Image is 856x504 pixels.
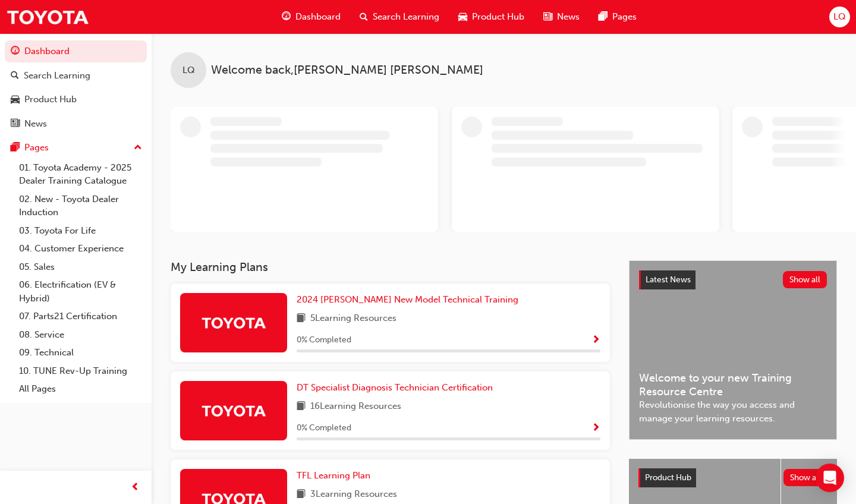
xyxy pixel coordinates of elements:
[297,382,493,393] span: DT Specialist Diagnosis Technician Certification
[591,421,600,436] button: Show Progress
[14,240,147,258] a: 04. Customer Experience
[638,468,827,487] a: Product HubShow all
[297,399,306,414] span: book-icon
[639,270,827,289] a: Latest NewsShow all
[14,159,147,190] a: 01. Toyota Academy - 2025 Dealer Training Catalogue
[14,326,147,344] a: 08. Service
[458,10,467,24] span: car-icon
[310,311,396,326] span: 5 Learning Resources
[5,137,147,159] button: Pages
[11,46,20,57] span: guage-icon
[11,143,20,153] span: pages-icon
[646,275,691,285] span: Latest News
[297,333,351,347] span: 0 % Completed
[14,276,147,307] a: 06. Electrification (EV & Hybrid)
[5,89,147,111] a: Product Hub
[14,258,147,276] a: 05. Sales
[297,470,370,481] span: TFL Learning Plan
[272,5,350,29] a: guage-iconDashboard
[24,69,90,83] div: Search Learning
[14,362,147,380] a: 10. TUNE Rev-Up Training
[201,312,266,333] img: Trak
[201,400,266,421] img: Trak
[11,119,20,130] span: news-icon
[5,65,147,87] a: Search Learning
[14,190,147,222] a: 02. New - Toyota Dealer Induction
[310,399,401,414] span: 16 Learning Resources
[297,381,498,395] a: DT Specialist Diagnosis Technician Certification
[783,469,828,486] button: Show all
[449,5,534,29] a: car-iconProduct Hub
[591,423,600,434] span: Show Progress
[833,10,846,24] span: LQ
[282,10,291,24] span: guage-icon
[14,307,147,326] a: 07. Parts21 Certification
[297,469,375,483] a: TFL Learning Plan
[297,311,306,326] span: book-icon
[816,464,844,492] div: Open Intercom Messenger
[131,480,140,495] span: prev-icon
[14,344,147,362] a: 09. Technical
[350,5,449,29] a: search-iconSearch Learning
[134,140,142,156] span: up-icon
[24,117,47,131] div: News
[297,487,306,502] span: book-icon
[591,335,600,346] span: Show Progress
[591,333,600,348] button: Show Progress
[557,10,580,24] span: News
[11,71,19,81] span: search-icon
[11,94,20,105] span: car-icon
[5,113,147,135] a: News
[5,40,147,62] a: Dashboard
[6,4,89,30] img: Trak
[310,487,397,502] span: 3 Learning Resources
[24,141,49,155] div: Pages
[472,10,524,24] span: Product Hub
[629,260,837,440] a: Latest NewsShow allWelcome to your new Training Resource CentreRevolutionise the way you access a...
[599,10,608,24] span: pages-icon
[645,472,691,483] span: Product Hub
[297,421,351,435] span: 0 % Completed
[24,93,77,106] div: Product Hub
[783,271,827,288] button: Show all
[639,371,827,398] span: Welcome to your new Training Resource Centre
[297,293,523,307] a: 2024 [PERSON_NAME] New Model Technical Training
[295,10,341,24] span: Dashboard
[612,10,637,24] span: Pages
[360,10,368,24] span: search-icon
[5,38,147,137] button: DashboardSearch LearningProduct HubNews
[589,5,646,29] a: pages-iconPages
[171,260,610,274] h3: My Learning Plans
[639,398,827,425] span: Revolutionise the way you access and manage your learning resources.
[211,64,483,77] span: Welcome back , [PERSON_NAME] [PERSON_NAME]
[543,10,552,24] span: news-icon
[534,5,589,29] a: news-iconNews
[14,222,147,240] a: 03. Toyota For Life
[182,64,195,77] span: LQ
[297,294,518,305] span: 2024 [PERSON_NAME] New Model Technical Training
[373,10,439,24] span: Search Learning
[829,7,850,27] button: LQ
[14,380,147,398] a: All Pages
